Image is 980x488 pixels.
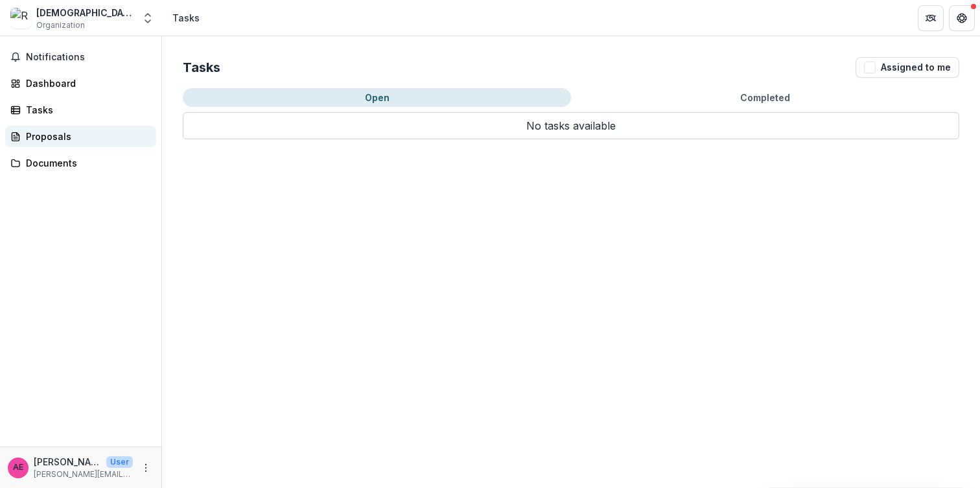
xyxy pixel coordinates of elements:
[13,463,23,472] div: Anna English
[10,8,31,29] img: Resurrection Church
[26,130,146,143] div: Proposals
[167,8,205,27] nav: breadcrumb
[36,19,85,31] span: Organization
[856,57,959,78] button: Assigned to me
[26,52,151,63] span: Notifications
[183,60,220,75] h2: Tasks
[183,112,959,139] p: No tasks available
[26,76,146,90] div: Dashboard
[918,5,944,31] button: Partners
[138,460,154,476] button: More
[5,99,156,121] a: Tasks
[571,88,959,107] button: Completed
[5,73,156,94] a: Dashboard
[5,152,156,174] a: Documents
[183,88,571,107] button: Open
[5,47,156,67] button: Notifications
[106,456,133,468] p: User
[26,156,146,170] div: Documents
[26,103,146,117] div: Tasks
[36,6,134,19] div: [DEMOGRAPHIC_DATA]
[34,469,133,480] p: [PERSON_NAME][EMAIL_ADDRESS][DOMAIN_NAME]
[949,5,975,31] button: Get Help
[5,126,156,147] a: Proposals
[139,5,157,31] button: Open entity switcher
[172,11,200,25] div: Tasks
[34,455,101,469] p: [PERSON_NAME]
